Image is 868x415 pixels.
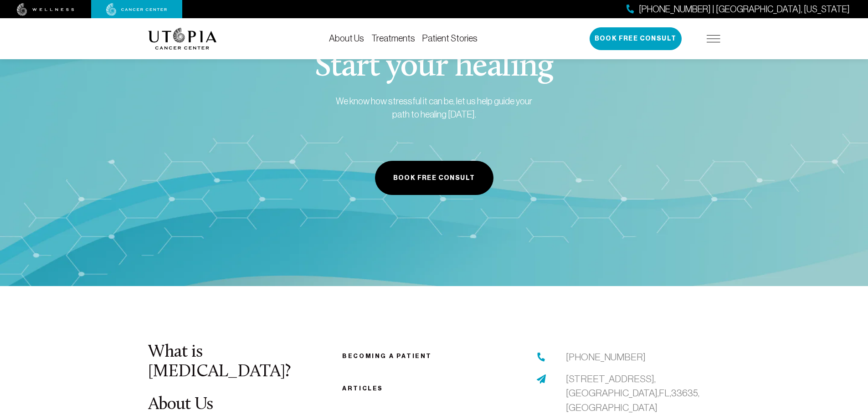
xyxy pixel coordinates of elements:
[329,33,364,43] a: About Us
[537,374,546,384] img: address
[294,51,575,84] h3: Start your healing
[566,374,699,413] span: [STREET_ADDRESS], [GEOGRAPHIC_DATA], FL, 33635, [GEOGRAPHIC_DATA]
[106,3,167,16] img: cancer center
[590,27,682,50] button: Book Free Consult
[148,396,213,414] a: About Us
[566,372,720,415] a: [STREET_ADDRESS],[GEOGRAPHIC_DATA],FL,33635,[GEOGRAPHIC_DATA]
[537,353,546,362] img: phone
[17,3,74,16] img: wellness
[375,161,493,195] button: Book Free Consult
[148,343,291,380] a: What is [MEDICAL_DATA]?
[148,28,217,50] img: logo
[639,3,850,16] span: [PHONE_NUMBER] | [GEOGRAPHIC_DATA], [US_STATE]
[627,3,850,16] a: [PHONE_NUMBER] | [GEOGRAPHIC_DATA], [US_STATE]
[707,35,720,42] img: icon-hamburger
[566,350,646,364] a: [PHONE_NUMBER]
[422,33,478,43] a: Patient Stories
[371,33,415,43] a: Treatments
[335,95,534,121] p: We know how stressful it can be, let us help guide your path to healing [DATE].
[342,353,432,359] a: Becoming a patient
[342,385,383,392] a: Articles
